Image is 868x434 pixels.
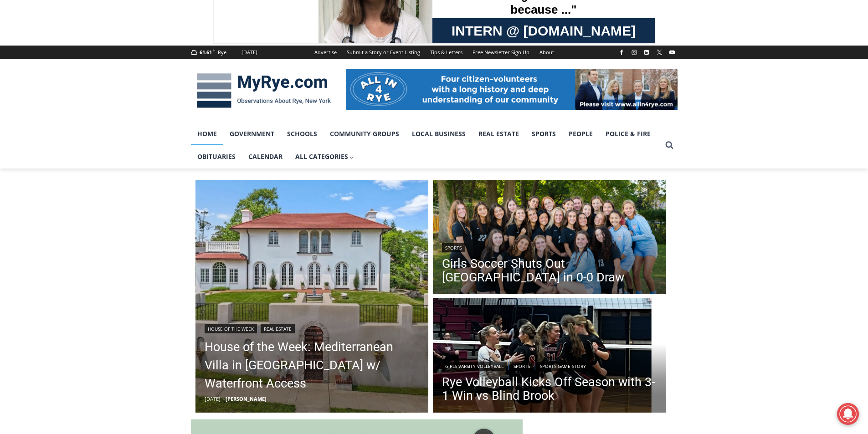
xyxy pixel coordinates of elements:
[342,46,425,59] a: Submit a Story or Event Listing
[261,324,295,333] a: Real Estate
[195,180,429,413] a: Read More House of the Week: Mediterranean Villa in Mamaroneck w/ Waterfront Access
[0,92,92,113] a: Open Tues. - Sun. [PHONE_NUMBER]
[238,91,422,111] span: Intern @ [DOMAIN_NAME]
[629,47,640,58] a: Instagram
[3,94,89,128] span: Open Tues. - Sun. [PHONE_NUMBER]
[195,180,429,413] img: 514 Alda Road, Mamaroneck
[425,46,467,59] a: Tips & Letters
[654,47,665,58] a: X
[667,47,678,58] a: YouTube
[616,47,627,58] a: Facebook
[213,47,215,52] span: F
[472,123,525,145] a: Real Estate
[534,46,559,59] a: About
[510,362,533,371] a: Sports
[230,0,431,88] div: "The first chef I interviewed talked about coming to [GEOGRAPHIC_DATA] from [GEOGRAPHIC_DATA] in ...
[433,298,666,415] a: Read More Rye Volleyball Kicks Off Season with 3-1 Win vs Blind Brook
[442,362,507,371] a: Girls Varsity Volleyball
[525,123,562,145] a: Sports
[324,123,406,145] a: Community Groups
[205,338,420,393] a: House of the Week: Mediterranean Villa in [GEOGRAPHIC_DATA] w/ Waterfront Access
[218,48,226,56] div: Rye
[599,123,657,145] a: Police & Fire
[309,46,559,59] nav: Secondary Navigation
[191,67,337,114] img: MyRye.com
[289,145,361,168] button: Child menu of All Categories
[205,324,257,333] a: House of the Week
[205,322,420,333] div: |
[433,298,666,415] img: (PHOTO: The Rye Volleyball team huddles during the first set against Harrison on Thursday, Octobe...
[191,123,223,145] a: Home
[562,123,599,145] a: People
[200,49,212,56] span: 61.61
[433,180,666,296] a: Read More Girls Soccer Shuts Out Eastchester in 0-0 Draw
[641,47,652,58] a: Linkedin
[241,48,257,56] div: [DATE]
[223,395,226,402] span: –
[242,145,289,168] a: Calendar
[219,88,442,113] a: Intern @ [DOMAIN_NAME]
[94,57,134,109] div: "clearly one of the favorites in the [GEOGRAPHIC_DATA] neighborhood"
[191,123,661,168] nav: Primary Navigation
[226,395,267,402] a: [PERSON_NAME]
[346,69,678,110] img: All in for Rye
[661,137,678,153] button: View Search Form
[406,123,472,145] a: Local Business
[191,145,242,168] a: Obituaries
[442,257,657,284] a: Girls Soccer Shuts Out [GEOGRAPHIC_DATA] in 0-0 Draw
[281,123,324,145] a: Schools
[442,375,657,403] a: Rye Volleyball Kicks Off Season with 3-1 Win vs Blind Brook
[223,123,281,145] a: Government
[433,180,666,296] img: (PHOTO: The Rye Girls Soccer team after their 0-0 draw vs. Eastchester on September 9, 2025. Cont...
[467,46,534,59] a: Free Newsletter Sign Up
[442,360,657,371] div: | |
[309,46,342,59] a: Advertise
[537,362,589,371] a: Sports Game Story
[205,395,221,402] time: [DATE]
[442,243,465,252] a: Sports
